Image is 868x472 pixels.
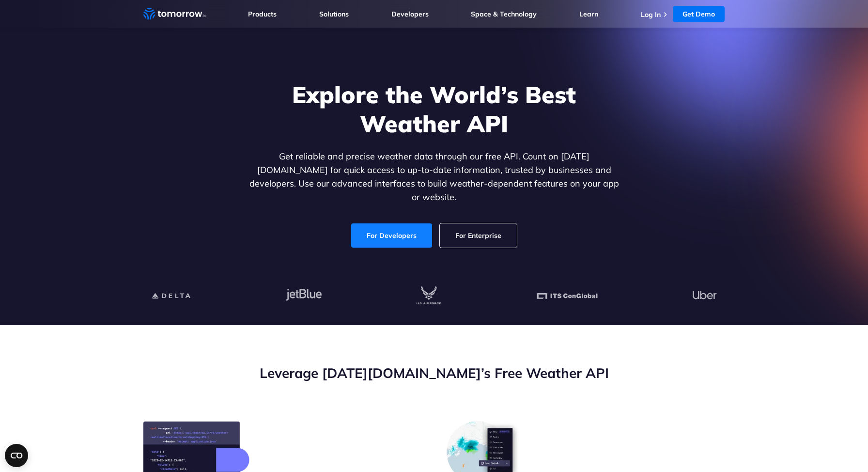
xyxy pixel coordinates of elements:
a: Space & Technology [471,10,537,18]
h1: Explore the World’s Best Weather API [247,80,621,138]
a: Log In [641,10,661,19]
a: Products [248,10,277,18]
h2: Leverage [DATE][DOMAIN_NAME]’s Free Weather API [143,364,725,382]
p: Get reliable and precise weather data through our free API. Count on [DATE][DOMAIN_NAME] for quic... [247,150,621,204]
a: Home link [143,7,206,21]
a: For Developers [351,223,432,248]
a: Solutions [319,10,349,18]
a: Learn [579,10,598,18]
button: Open CMP widget [5,444,28,467]
a: Developers [391,10,429,18]
a: For Enterprise [440,223,517,248]
a: Get Demo [673,6,725,22]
